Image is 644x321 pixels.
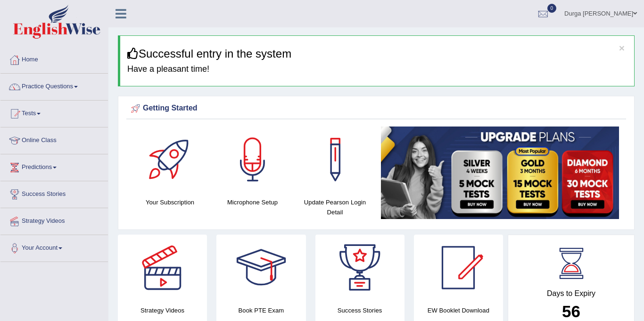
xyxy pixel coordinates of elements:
h4: Days to Expiry [519,289,624,298]
b: 56 [562,302,580,321]
img: small5.jpg [381,127,619,219]
a: Strategy Videos [0,208,108,232]
a: Predictions [0,154,108,178]
span: 0 [547,4,557,13]
h4: Update Pearson Login Detail [298,197,372,217]
h4: Your Subscription [133,197,206,207]
h4: Book PTE Exam [216,305,305,315]
h4: Have a pleasant time! [127,65,627,74]
h3: Successful entry in the system [127,48,627,60]
h4: Success Stories [315,305,405,315]
div: Getting Started [129,101,624,116]
h4: Microphone Setup [216,197,289,207]
a: Success Stories [0,181,108,205]
a: Home [0,47,108,70]
a: Online Class [0,127,108,151]
a: Practice Questions [0,74,108,97]
button: × [619,43,625,53]
a: Tests [0,101,108,124]
h4: Strategy Videos [118,305,207,315]
h4: EW Booklet Download [414,305,503,315]
a: Your Account [0,235,108,259]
